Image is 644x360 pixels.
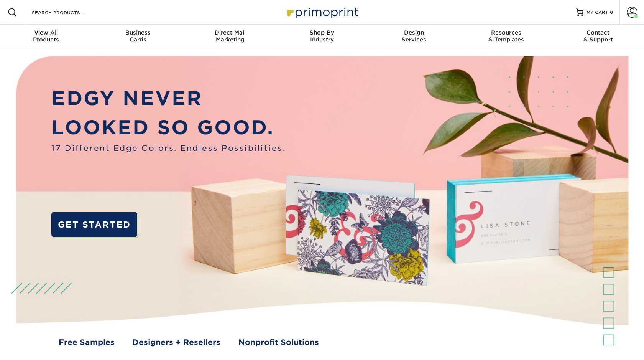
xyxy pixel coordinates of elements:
[276,25,368,49] a: Shop ByIndustry
[552,29,644,36] span: Contact
[276,29,368,36] span: Shop By
[276,29,368,43] div: Industry
[586,9,608,16] span: MY CART
[51,142,286,154] span: 17 Different Edge Colors. Endless Possibilities.
[92,25,184,49] a: BusinessCards
[284,4,360,20] img: Primoprint
[238,337,319,348] a: Nonprofit Solutions
[132,337,220,348] a: Designers + Resellers
[460,25,552,49] a: Resources& Templates
[184,29,276,36] span: Direct Mail
[51,212,137,237] a: GET STARTED
[610,10,613,15] span: 0
[368,25,460,49] a: DesignServices
[59,337,115,348] a: Free Samples
[92,29,184,36] span: Business
[552,25,644,49] a: Contact& Support
[51,84,286,113] p: EDGY NEVER
[552,29,644,43] div: & Support
[368,29,460,43] div: Services
[184,25,276,49] a: Direct MailMarketing
[31,8,106,17] input: SEARCH PRODUCTS.....
[51,113,286,142] p: LOOKED SO GOOD.
[184,29,276,43] div: Marketing
[460,29,552,43] div: & Templates
[92,29,184,43] div: Cards
[368,29,460,36] span: Design
[460,29,552,36] span: Resources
